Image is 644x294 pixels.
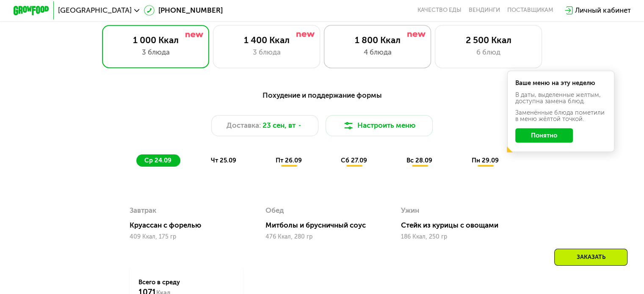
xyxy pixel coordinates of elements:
span: сб 27.09 [341,157,367,164]
span: пт 26.09 [276,157,302,164]
a: [PHONE_NUMBER] [144,5,223,16]
div: 1 800 Ккал [333,35,422,45]
div: 1 000 Ккал [111,35,200,45]
button: Настроить меню [326,115,433,137]
span: вс 28.09 [406,157,432,164]
span: ср 24.09 [144,157,171,164]
div: Заказать [554,249,627,266]
div: 4 блюда [333,47,422,58]
div: Заменённые блюда пометили в меню жёлтой точкой. [515,110,607,122]
div: Похудение и поддержание формы [57,90,587,101]
div: 3 блюда [222,47,311,58]
button: Понятно [515,128,573,143]
span: чт 25.09 [211,157,236,164]
span: 23 сен, вт [263,120,296,131]
a: Вендинги [469,7,500,14]
div: 1 400 Ккал [222,35,311,45]
span: пн 29.09 [472,157,499,164]
span: [GEOGRAPHIC_DATA] [58,7,132,14]
div: 3 блюда [111,47,200,58]
div: В даты, выделенные желтым, доступна замена блюд. [515,92,607,104]
div: Личный кабинет [575,5,630,16]
div: 2 500 Ккал [444,35,533,45]
div: Ваше меню на эту неделю [515,80,607,86]
a: Качество еды [417,7,462,14]
span: Доставка: [227,120,261,131]
div: 6 блюд [444,47,533,58]
div: поставщикам [507,7,553,14]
